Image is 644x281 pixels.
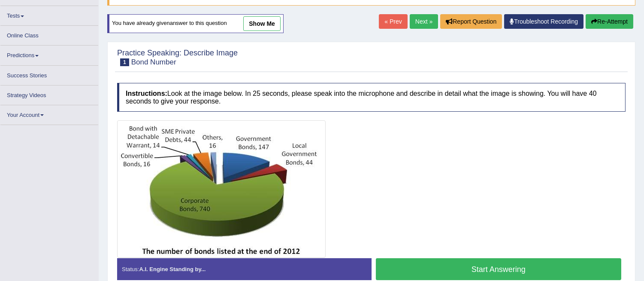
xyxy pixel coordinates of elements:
div: Status: [117,258,372,280]
div: You have already given answer to this question [107,14,284,33]
button: Start Answering [376,258,622,280]
a: Success Stories [0,66,98,82]
h2: Practice Speaking: Describe Image [117,49,238,66]
span: 1 [120,58,129,66]
b: Instructions: [126,90,167,97]
button: Re-Attempt [586,14,633,29]
a: Your Account [0,105,98,122]
small: Bond Number [131,58,176,66]
a: show me [243,16,281,31]
a: Troubleshoot Recording [504,14,584,29]
a: Strategy Videos [0,86,98,102]
button: Report Question [440,14,502,29]
strong: A.I. Engine Standing by... [139,266,206,272]
a: Tests [0,6,98,23]
h4: Look at the image below. In 25 seconds, please speak into the microphone and describe in detail w... [117,83,626,112]
a: Next » [410,14,438,29]
a: Predictions [0,46,98,62]
a: Online Class [0,26,98,43]
a: « Prev [379,14,407,29]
